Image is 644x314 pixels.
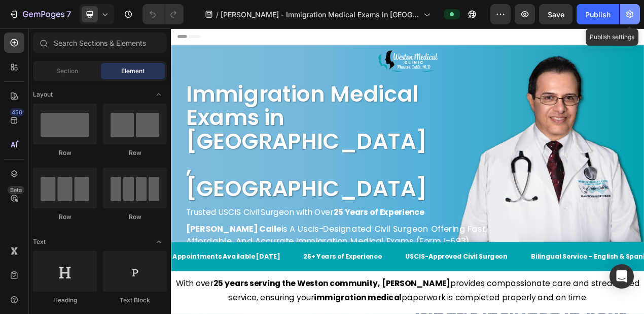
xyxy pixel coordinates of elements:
button: Publish [577,4,619,24]
div: Row [33,148,97,158]
div: Row [33,212,97,222]
strong: USCIS-Approved Civil Surgeon [301,287,432,299]
iframe: Design area [171,28,644,314]
strong: [PERSON_NAME] calle [19,250,141,265]
h2: Trusted USCIS Civil Surgeon with Over [18,229,331,244]
img: gempages_575347405747127122-a95348cb-5bf1-4ec0-b5a3-5df4e893ab4c.png [266,28,342,56]
span: is a uscis-designated civil surgeon offering fast, [19,250,406,265]
div: Undo/Redo [142,4,184,24]
p: 7 [66,8,71,20]
div: Row [103,148,167,158]
span: / [216,9,219,20]
h2: Immigration Medical Exams [18,68,331,223]
span: Save [548,10,564,19]
button: 7 [4,4,76,24]
div: Publish [585,9,611,20]
input: Search Sections & Elements [33,33,167,53]
span: [PERSON_NAME] - Immigration Medical Exams in [GEOGRAPHIC_DATA] [221,9,419,20]
span: affordable, and accurate immigration medical exams (form i-693) [19,266,383,280]
span: Toggle open [151,86,167,103]
strong: 25+ Years of Experience [170,287,270,299]
div: Text Block [103,296,167,305]
div: 450 [10,108,24,116]
div: Row [103,212,167,222]
span: Element [121,67,145,76]
span: in [GEOGRAPHIC_DATA], [GEOGRAPHIC_DATA] [19,95,329,226]
strong: Appointments Available [DATE] [2,287,139,299]
div: Heading [33,296,97,305]
span: Layout [33,90,53,99]
button: Save [539,4,573,24]
span: Section [56,67,78,76]
strong: 25 Years of Experience [208,229,325,243]
div: Beta [8,186,24,194]
strong: Bilingual Service – English & Spanish [462,287,619,299]
span: Text [33,237,46,246]
div: Open Intercom Messenger [610,264,634,289]
span: Toggle open [151,234,167,250]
